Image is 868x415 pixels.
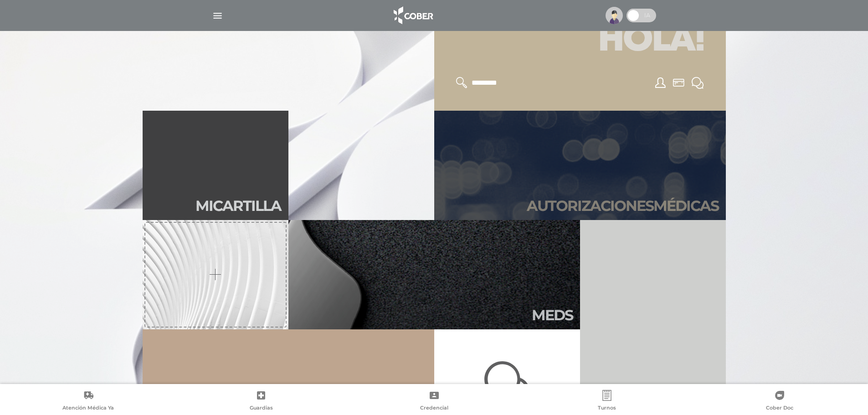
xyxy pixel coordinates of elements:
[175,390,347,413] a: Guardias
[766,405,793,413] span: Cober Doc
[434,111,726,220] a: Autorizacionesmédicas
[527,197,719,215] h2: Autori zaciones médicas
[693,390,866,413] a: Cober Doc
[598,405,616,413] span: Turnos
[62,405,114,413] span: Atención Médica Ya
[532,307,573,324] h2: Meds
[2,390,175,413] a: Atención Médica Ya
[195,197,281,215] h2: Mi car tilla
[606,7,623,24] img: profile-placeholder.svg
[520,390,693,413] a: Turnos
[250,405,273,413] span: Guardias
[445,15,715,66] h1: Hola!
[420,405,448,413] span: Credencial
[143,111,288,220] a: Micartilla
[389,5,437,26] img: logo_cober_home-white.png
[348,390,520,413] a: Credencial
[288,220,580,329] a: Meds
[212,10,223,21] img: Cober_menu-lines-white.svg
